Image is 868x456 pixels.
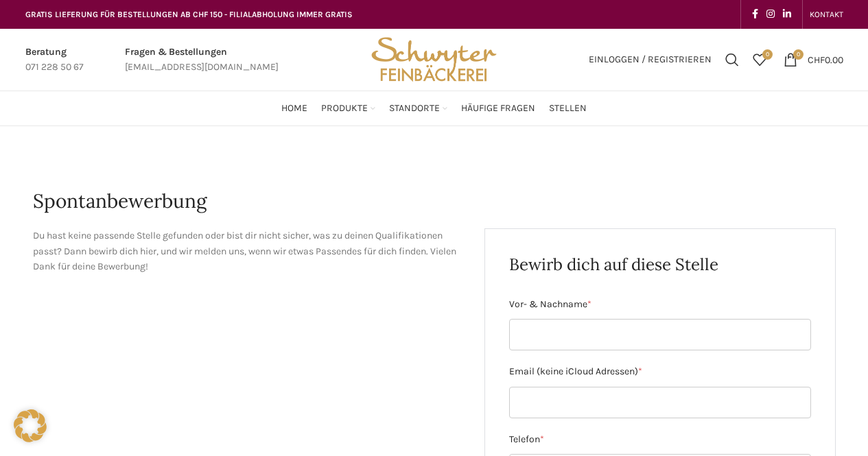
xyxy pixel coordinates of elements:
label: Telefon [509,432,811,447]
a: 0 CHF0.00 [777,46,850,73]
a: KONTAKT [810,1,843,28]
span: Häufige Fragen [461,102,535,115]
a: Produkte [321,95,375,122]
div: Meine Wunschliste [746,46,773,73]
div: Secondary navigation [803,1,850,28]
a: Infobox link [25,45,84,75]
h1: Spontanbewerbung [33,188,836,215]
h2: Bewirb dich auf diese Stelle [509,253,811,276]
label: Vor- & Nachname [509,297,811,312]
span: GRATIS LIEFERUNG FÜR BESTELLUNGEN AB CHF 150 - FILIALABHOLUNG IMMER GRATIS [25,10,353,19]
a: Einloggen / Registrieren [582,46,718,73]
bdi: 0.00 [808,53,843,65]
span: Stellen [549,102,587,115]
a: Stellen [549,95,587,122]
a: Häufige Fragen [461,95,535,122]
img: Bäckerei Schwyter [366,29,501,91]
label: Email (keine iCloud Adressen) [509,364,811,379]
a: Site logo [366,53,501,64]
div: Main navigation [19,95,850,122]
span: Standorte [389,102,440,115]
a: Suchen [718,46,746,73]
span: Einloggen / Registrieren [589,55,712,64]
a: Linkedin social link [779,5,795,24]
a: Standorte [389,95,447,122]
span: 0 [793,49,804,60]
a: Facebook social link [748,5,762,24]
a: Home [281,95,307,122]
a: Infobox link [125,45,279,75]
a: Instagram social link [762,5,779,24]
span: CHF [808,53,825,65]
span: 0 [762,49,773,60]
a: 0 [746,46,773,73]
span: Home [281,102,307,115]
p: Du hast keine passende Stelle gefunden oder bist dir nicht sicher, was zu deinen Qualifikationen ... [33,228,465,274]
span: KONTAKT [810,10,843,19]
span: Produkte [321,102,368,115]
